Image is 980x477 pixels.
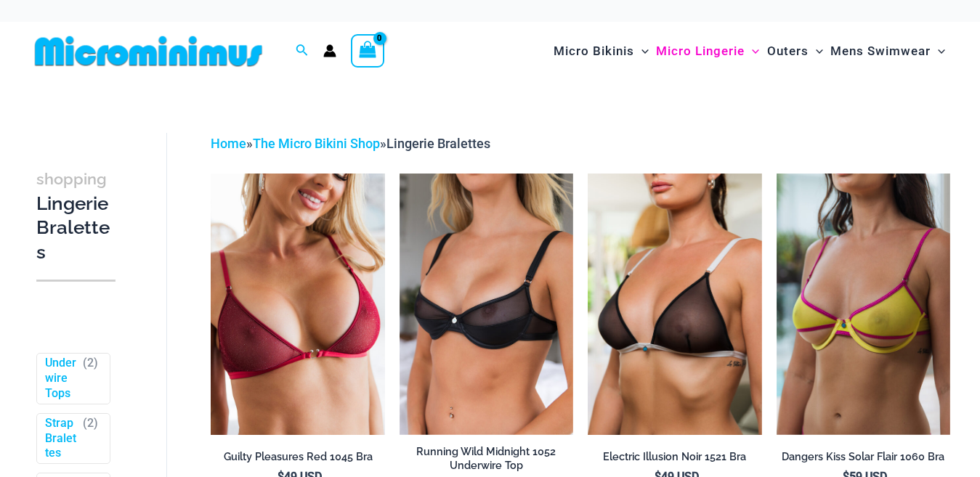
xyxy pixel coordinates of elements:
[45,416,76,461] a: Strap Bralettes
[830,33,931,70] span: Mens Swimwear
[634,33,649,70] span: Menu Toggle
[83,416,98,461] span: ( )
[87,356,94,370] span: 2
[400,174,573,434] img: Running Wild Midnight 1052 Top 01
[827,29,949,73] a: Mens SwimwearMenu ToggleMenu Toggle
[351,34,384,68] a: View Shopping Cart, empty
[211,136,246,151] a: Home
[745,33,759,70] span: Menu Toggle
[588,450,761,469] a: Electric Illusion Noir 1521 Bra
[777,450,950,464] h2: Dangers Kiss Solar Flair 1060 Bra
[87,416,94,430] span: 2
[211,174,384,434] a: Guilty Pleasures Red 1045 Bra 01Guilty Pleasures Red 1045 Bra 02Guilty Pleasures Red 1045 Bra 02
[767,33,809,70] span: Outers
[386,136,490,151] span: Lingerie Bralettes
[211,174,384,434] img: Guilty Pleasures Red 1045 Bra 01
[588,174,761,434] a: Electric Illusion Noir 1521 Bra 01Electric Illusion Noir 1521 Bra 682 Thong 07Electric Illusion N...
[83,356,98,401] span: ( )
[777,450,950,469] a: Dangers Kiss Solar Flair 1060 Bra
[400,174,573,434] a: Running Wild Midnight 1052 Top 01Running Wild Midnight 1052 Top 6052 Bottom 06Running Wild Midnig...
[656,33,745,70] span: Micro Lingerie
[588,174,761,434] img: Electric Illusion Noir 1521 Bra 01
[777,174,950,434] img: Dangers Kiss Solar Flair 1060 Bra 01
[211,450,384,464] h2: Guilty Pleasures Red 1045 Bra
[931,33,945,70] span: Menu Toggle
[45,356,76,401] a: Underwire Tops
[764,29,827,73] a: OutersMenu ToggleMenu Toggle
[777,174,950,434] a: Dangers Kiss Solar Flair 1060 Bra 01Dangers Kiss Solar Flair 1060 Bra 02Dangers Kiss Solar Flair ...
[211,136,490,151] span: » »
[253,136,380,151] a: The Micro Bikini Shop
[36,166,116,265] h3: Lingerie Bralettes
[652,29,763,73] a: Micro LingerieMenu ToggleMenu Toggle
[400,445,573,472] h2: Running Wild Midnight 1052 Underwire Top
[588,450,761,464] h2: Electric Illusion Noir 1521 Bra
[548,27,951,76] nav: Site Navigation
[211,450,384,469] a: Guilty Pleasures Red 1045 Bra
[809,33,823,70] span: Menu Toggle
[29,35,268,68] img: MM SHOP LOGO FLAT
[554,33,634,70] span: Micro Bikinis
[323,44,336,57] a: Account icon link
[36,170,107,188] span: shopping
[296,42,309,60] a: Search icon link
[550,29,652,73] a: Micro BikinisMenu ToggleMenu Toggle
